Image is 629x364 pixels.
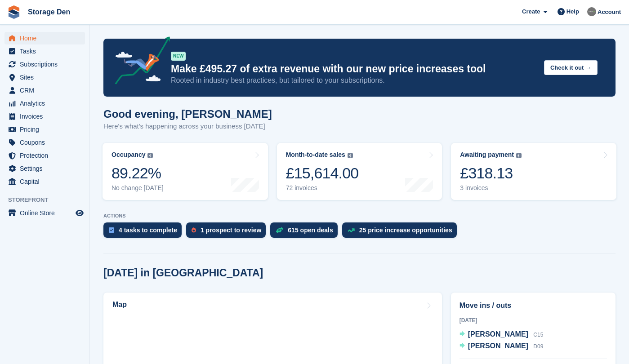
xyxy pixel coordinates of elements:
div: 1 prospect to review [201,226,261,234]
a: menu [4,71,85,84]
h2: Move ins / outs [459,300,607,311]
div: NEW [171,52,186,61]
a: Awaiting payment £318.13 3 invoices [451,143,616,200]
span: Create [522,7,540,16]
div: £318.13 [460,164,522,182]
span: Storefront [8,195,89,204]
a: menu [4,175,85,188]
span: D09 [533,343,543,350]
img: price_increase_opportunities-93ffe204e8149a01c8c9dc8f82e8f89637d9d84a8eef4429ea346261dce0b2c0.svg [348,228,355,232]
a: 25 price increase opportunities [342,222,461,242]
img: task-75834270c22a3079a89374b754ae025e5fb1db73e45f91037f5363f120a921f8.svg [109,227,114,233]
a: menu [4,207,85,219]
a: 615 open deals [270,222,342,242]
span: Coupons [20,136,74,149]
div: 3 invoices [460,184,522,192]
img: Brian Barbour [587,7,596,16]
span: C15 [533,332,543,338]
a: Occupancy 89.22% No change [DATE] [103,143,268,200]
span: Help [567,7,579,16]
span: Capital [20,175,74,188]
div: 25 price increase opportunities [359,226,452,234]
a: menu [4,45,85,58]
div: 615 open deals [288,226,333,234]
a: menu [4,110,85,123]
span: [PERSON_NAME] [468,342,528,350]
div: 72 invoices [286,184,359,192]
a: menu [4,58,85,71]
div: No change [DATE] [112,184,164,192]
a: menu [4,32,85,44]
a: Storage Den [24,4,74,19]
span: Settings [20,162,74,175]
div: 4 tasks to complete [119,226,177,234]
div: Occupancy [112,151,145,159]
span: Sites [20,71,74,84]
a: Month-to-date sales £15,614.00 72 invoices [277,143,442,200]
span: Analytics [20,97,74,110]
img: icon-info-grey-7440780725fd019a000dd9b08b2336e03edf1995a4989e88bcd33f0948082b44.svg [348,153,353,158]
p: Here's what's happening across your business [DATE] [103,121,272,132]
span: Account [598,8,621,17]
span: Invoices [20,110,74,123]
img: deal-1b604bf984904fb50ccaf53a9ad4b4a5d6e5aea283cecdc64d6e3604feb123c2.svg [276,227,283,233]
img: stora-icon-8386f47178a22dfd0bd8f6a31ec36ba5ce8667c1dd55bd0f319d3a0aa187defe.svg [7,5,21,19]
span: Home [20,32,74,44]
a: menu [4,97,85,110]
a: 1 prospect to review [186,222,270,242]
p: Rooted in industry best practices, but tailored to your subscriptions. [171,75,537,85]
div: Month-to-date sales [286,151,345,159]
div: [DATE] [459,316,607,324]
a: menu [4,149,85,162]
span: Pricing [20,123,74,136]
a: menu [4,162,85,175]
div: £15,614.00 [286,164,359,182]
a: menu [4,136,85,149]
span: Tasks [20,45,74,58]
h1: Good evening, [PERSON_NAME] [103,108,272,120]
a: menu [4,123,85,136]
p: Make £495.27 of extra revenue with our new price increases tool [171,62,537,75]
span: Online Store [20,207,74,219]
img: price-adjustments-announcement-icon-8257ccfd72463d97f412b2fc003d46551f7dbcb40ab6d574587a9cd5c0d94... [107,36,170,88]
div: Awaiting payment [460,151,514,159]
a: menu [4,84,85,97]
a: [PERSON_NAME] D09 [459,341,544,352]
div: 89.22% [112,164,164,182]
a: 4 tasks to complete [103,222,186,242]
img: icon-info-grey-7440780725fd019a000dd9b08b2336e03edf1995a4989e88bcd33f0948082b44.svg [516,153,522,158]
h2: Map [112,301,127,309]
button: Check it out → [544,60,598,75]
p: ACTIONS [103,213,616,219]
span: Subscriptions [20,58,74,71]
span: Protection [20,149,74,162]
a: [PERSON_NAME] C15 [459,329,544,341]
span: CRM [20,84,74,97]
span: [PERSON_NAME] [468,330,528,338]
h2: [DATE] in [GEOGRAPHIC_DATA] [103,267,263,279]
img: prospect-51fa495bee0391a8d652442698ab0144808aea92771e9ea1ae160a38d050c398.svg [192,227,196,233]
a: Preview store [74,208,85,218]
img: icon-info-grey-7440780725fd019a000dd9b08b2336e03edf1995a4989e88bcd33f0948082b44.svg [147,153,153,158]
